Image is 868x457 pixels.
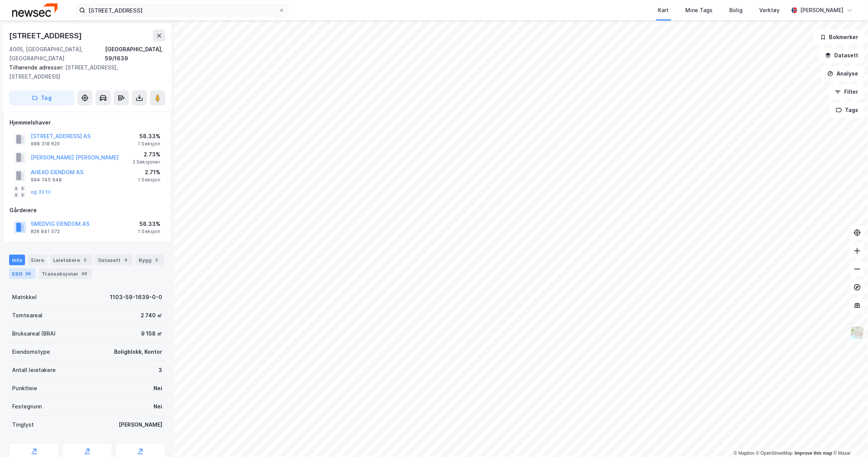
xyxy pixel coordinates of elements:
[138,141,160,147] div: 1 Seksjon
[730,6,743,15] div: Bolig
[119,420,162,429] div: [PERSON_NAME]
[9,45,105,63] div: 4005, [GEOGRAPHIC_DATA], [GEOGRAPHIC_DATA]
[31,228,60,235] div: 828 841 572
[9,268,36,279] div: ESG
[95,255,133,265] div: Datasett
[138,168,160,177] div: 2.71%
[830,421,868,457] iframe: Chat Widget
[9,206,165,215] div: Gårdeiere
[9,118,165,127] div: Hjemmelshaver
[50,255,92,265] div: Leietakere
[39,268,92,279] div: Transaksjoner
[829,84,865,99] button: Filter
[154,384,162,393] div: Nei
[756,451,793,456] a: OpenStreetMap
[814,30,865,45] button: Bokmerker
[760,6,780,15] div: Verktøy
[114,347,162,356] div: Boligblokk, Kontor
[133,150,160,159] div: 2.73%
[31,141,60,147] div: 988 318 620
[12,347,50,356] div: Eiendomstype
[138,219,160,228] div: 58.33%
[12,384,37,393] div: Punktleie
[122,256,130,264] div: 4
[110,293,162,302] div: 1103-59-1639-0-0
[9,64,65,71] span: Tilhørende adresser:
[80,270,89,277] div: 98
[9,63,159,81] div: [STREET_ADDRESS], [STREET_ADDRESS]
[28,255,47,265] div: Eiere
[138,132,160,141] div: 58.33%
[154,402,162,411] div: Nei
[24,270,33,277] div: 36
[141,311,162,320] div: 2 740 ㎡
[12,293,37,302] div: Matrikkel
[819,48,865,63] button: Datasett
[81,256,89,264] div: 3
[133,159,160,165] div: 2 Seksjoner
[153,256,161,264] div: 5
[9,255,25,265] div: Info
[9,30,83,42] div: [STREET_ADDRESS]
[734,451,755,456] a: Mapbox
[12,366,56,375] div: Antall leietakere
[830,421,868,457] div: Kontrollprogram for chat
[830,102,865,118] button: Tags
[658,6,669,15] div: Kart
[105,45,165,63] div: [GEOGRAPHIC_DATA], 59/1639
[12,3,58,17] img: newsec-logo.f6e21ccffca1b3a03d2d.png
[9,90,74,106] button: Tag
[686,6,713,15] div: Mine Tags
[158,366,162,375] div: 3
[12,402,42,411] div: Festegrunn
[12,311,42,320] div: Tomteareal
[795,451,832,456] a: Improve this map
[136,255,164,265] div: Bygg
[85,5,279,16] input: Søk på adresse, matrikkel, gårdeiere, leietakere eller personer
[12,329,56,338] div: Bruksareal (BRA)
[138,228,160,235] div: 1 Seksjon
[138,177,160,183] div: 1 Seksjon
[850,326,865,340] img: Z
[801,6,844,15] div: [PERSON_NAME]
[12,420,34,429] div: Tinglyst
[821,66,865,81] button: Analyse
[141,329,162,338] div: 9 158 ㎡
[31,177,62,183] div: 994 745 948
